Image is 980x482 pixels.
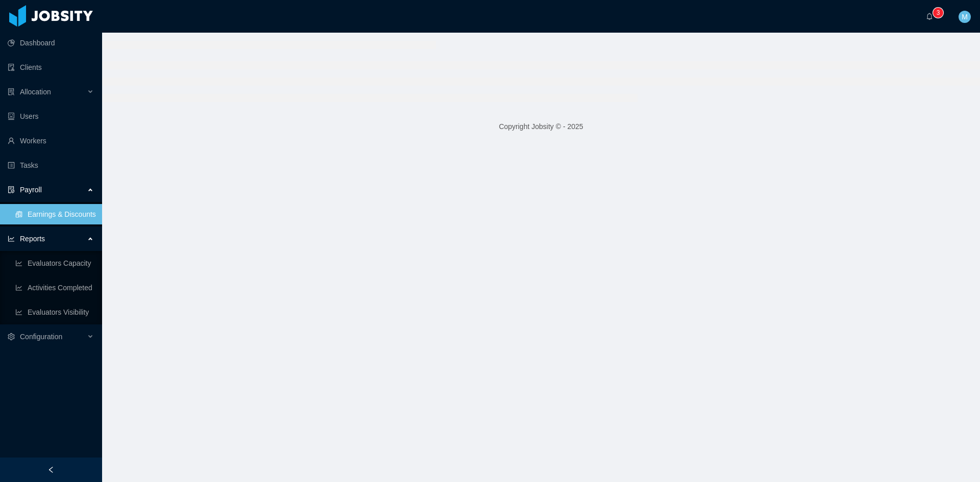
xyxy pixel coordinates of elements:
i: icon: line-chart [8,235,15,242]
a: icon: userWorkers [8,131,94,151]
footer: Copyright Jobsity © - 2025 [102,109,980,144]
a: icon: robotUsers [8,106,94,126]
span: Allocation [20,88,51,96]
a: icon: profileTasks [8,155,94,175]
span: Payroll [20,186,42,194]
a: icon: auditClients [8,57,94,78]
i: icon: solution [8,88,15,95]
span: Reports [20,235,45,243]
a: icon: line-chartActivities Completed [15,277,94,298]
p: 3 [937,8,940,18]
i: icon: setting [8,333,15,340]
i: icon: bell [926,13,933,20]
a: icon: line-chartEvaluators Capacity [15,253,94,273]
a: icon: pie-chartDashboard [8,33,94,53]
span: M [962,11,968,23]
a: icon: reconciliationEarnings & Discounts [15,204,94,224]
sup: 3 [933,8,943,18]
span: Configuration [20,333,62,341]
a: icon: line-chartEvaluators Visibility [15,302,94,322]
i: icon: file-protect [8,186,15,193]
